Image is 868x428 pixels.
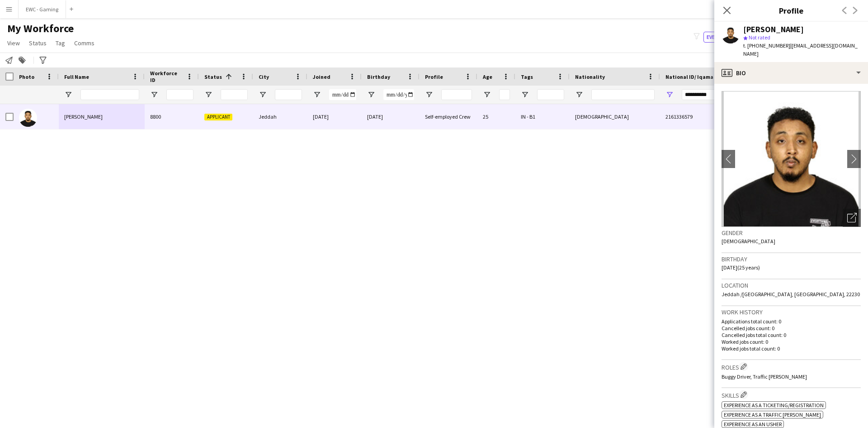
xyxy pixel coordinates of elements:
span: Photo [19,73,34,80]
input: Birthday Filter Input [383,89,414,100]
input: Full Name Filter Input [80,89,139,100]
h3: Birthday [722,255,861,263]
app-action-btn: Advanced filters [38,55,48,66]
div: [DATE] [307,104,362,129]
span: t. [PHONE_NUMBER] [743,42,790,49]
span: Experience as a Ticketing/Registration [724,402,824,409]
h3: Gender [722,229,861,237]
span: Workforce ID [150,70,183,83]
a: Comms [71,37,98,49]
input: Workforce ID Filter Input [166,89,193,100]
div: Open photos pop-in [843,209,861,227]
div: [PERSON_NAME] [743,25,804,34]
span: Status [204,73,222,80]
div: 8800 [145,104,199,129]
button: Open Filter Menu [521,91,529,99]
span: Experience as an Usher [724,421,782,428]
span: Profile [425,73,443,80]
button: Everyone8,180 [703,32,749,43]
p: Applications total count: 0 [722,318,861,325]
span: Age [483,73,492,80]
img: Amro Mohammed [19,109,37,127]
app-action-btn: Notify workforce [4,55,14,66]
span: Buggy Driver, Traffic [PERSON_NAME] [722,373,807,380]
span: Full Name [64,73,89,80]
div: [DEMOGRAPHIC_DATA] [570,104,660,129]
button: Open Filter Menu [483,91,491,99]
input: Age Filter Input [499,89,510,100]
button: Open Filter Menu [313,91,321,99]
button: Open Filter Menu [665,91,674,99]
button: Open Filter Menu [425,91,433,99]
span: My Workforce [7,22,74,35]
div: [DATE] [362,104,420,129]
div: 25 [477,104,515,129]
span: Tags [521,73,533,80]
input: Nationality Filter Input [591,89,655,100]
span: [DEMOGRAPHIC_DATA] [722,238,775,245]
h3: Location [722,281,861,289]
a: Status [25,37,50,49]
div: Bio [714,62,868,84]
span: 2161336579 [665,113,693,120]
a: View [4,37,24,49]
span: National ID/ Iqama number [665,73,734,80]
p: Cancelled jobs count: 0 [722,325,861,332]
input: City Filter Input [275,89,302,100]
h3: Skills [722,390,861,399]
button: Open Filter Menu [575,91,583,99]
span: Applicant [204,114,232,120]
span: | [EMAIL_ADDRESS][DOMAIN_NAME] [743,42,858,57]
span: Jeddah /[GEOGRAPHIC_DATA], [GEOGRAPHIC_DATA], 22230 [722,291,860,298]
h3: Roles [722,362,861,371]
span: [PERSON_NAME] [64,113,103,120]
span: Experience as a Traffic [PERSON_NAME] [724,411,821,418]
h3: Profile [714,5,868,16]
span: Tag [56,39,65,47]
button: Open Filter Menu [367,91,375,99]
button: Open Filter Menu [150,91,158,99]
input: Status Filter Input [221,89,248,100]
div: Jeddah [253,104,307,129]
input: Tags Filter Input [537,89,564,100]
button: Open Filter Menu [64,91,72,99]
span: [DATE] (25 years) [722,264,760,271]
div: IN - B1 [515,104,570,129]
span: Nationality [575,73,605,80]
span: City [259,73,269,80]
div: Self-employed Crew [420,104,477,129]
p: Worked jobs total count: 0 [722,345,861,352]
span: View [7,39,20,47]
span: Comms [74,39,94,47]
p: Cancelled jobs total count: 0 [722,332,861,338]
span: Not rated [749,34,770,41]
input: National ID/ Iqama number Filter Input [682,89,745,100]
img: Crew avatar or photo [722,91,861,227]
span: Joined [313,73,330,80]
button: Open Filter Menu [259,91,267,99]
span: Birthday [367,73,390,80]
input: Joined Filter Input [329,89,356,100]
button: EWC - Gaming [19,0,66,18]
input: Profile Filter Input [441,89,472,100]
h3: Work history [722,308,861,316]
p: Worked jobs count: 0 [722,338,861,345]
a: Tag [52,37,69,49]
button: Open Filter Menu [204,91,212,99]
span: Status [29,39,47,47]
app-action-btn: Add to tag [17,55,28,66]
